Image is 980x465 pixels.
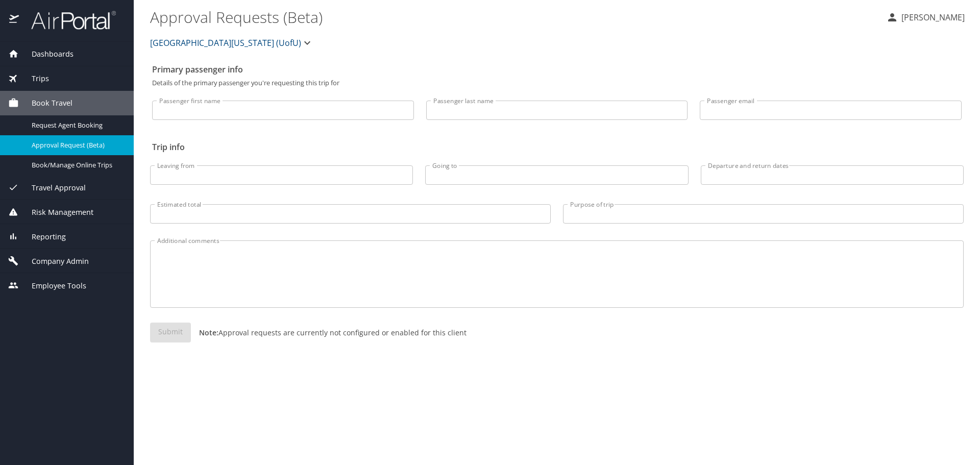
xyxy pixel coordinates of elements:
[19,280,86,291] span: Employee Tools
[19,97,72,109] span: Book Travel
[9,10,20,30] img: icon-airportal.png
[150,36,301,50] span: [GEOGRAPHIC_DATA][US_STATE] (UofU)
[32,140,121,150] span: Approval Request (Beta)
[32,160,121,170] span: Book/Manage Online Trips
[20,10,116,30] img: airportal-logo.png
[19,231,66,242] span: Reporting
[191,327,467,338] p: Approval requests are currently not configured or enabled for this client
[32,120,121,130] span: Request Agent Booking
[19,73,49,84] span: Trips
[199,328,218,337] strong: Note:
[19,207,93,218] span: Risk Management
[152,139,962,155] h2: Trip info
[146,33,317,53] button: [GEOGRAPHIC_DATA][US_STATE] (UofU)
[19,48,73,60] span: Dashboards
[150,1,878,33] h1: Approval Requests (Beta)
[152,80,962,86] p: Details of the primary passenger you're requesting this trip for
[882,8,969,27] button: [PERSON_NAME]
[19,256,89,267] span: Company Admin
[19,182,86,193] span: Travel Approval
[898,11,965,23] p: [PERSON_NAME]
[152,61,962,78] h2: Primary passenger info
